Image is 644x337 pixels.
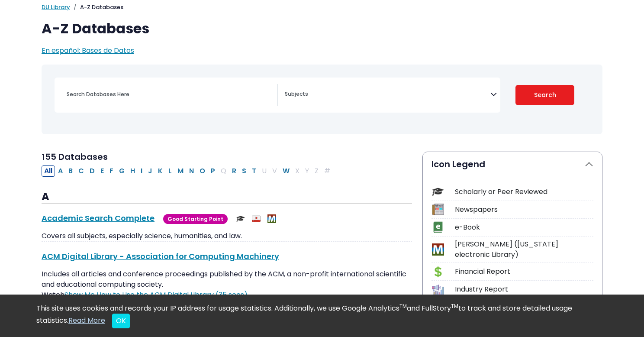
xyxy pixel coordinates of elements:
[36,303,608,328] div: This site uses cookies and records your IP address for usage statistics. Additionally, we use Goo...
[451,302,458,310] sup: TM
[42,165,334,175] div: Alpha-list to filter by first letter of database name
[455,204,593,215] div: Newspapers
[145,165,155,177] button: Filter Results J
[455,239,593,260] div: [PERSON_NAME] ([US_STATE] electronic Library)
[432,186,444,198] img: Icon Scholarly or Peer Reviewed
[61,88,277,100] input: Search database by title or keyword
[229,165,239,177] button: Filter Results R
[432,266,444,278] img: Icon Financial Report
[42,191,412,204] h3: A
[42,231,412,241] p: Covers all subjects, especially science, humanities, and law.
[138,165,145,177] button: Filter Results I
[112,314,130,328] button: Close
[42,45,134,55] a: En español: Bases de Datos
[236,214,245,223] img: Scholarly or Peer Reviewed
[252,214,261,223] img: Audio & Video
[432,243,444,255] img: Icon MeL (Michigan electronic Library)
[87,165,97,177] button: Filter Results D
[187,165,196,177] button: Filter Results N
[155,165,165,177] button: Filter Results K
[42,3,602,12] nav: breadcrumb
[68,315,105,325] a: Read More
[399,302,407,310] sup: TM
[197,165,208,177] button: Filter Results O
[42,65,602,134] nav: Search filters
[455,284,593,295] div: Industry Report
[128,165,138,177] button: Filter Results H
[166,165,174,177] button: Filter Results L
[285,91,490,98] textarea: Search
[76,165,87,177] button: Filter Results C
[455,266,593,277] div: Financial Report
[42,3,70,11] a: DU Library
[107,165,116,177] button: Filter Results F
[249,165,259,177] button: Filter Results T
[423,152,602,176] button: Icon Legend
[208,165,218,177] button: Filter Results P
[515,85,575,105] button: Submit for Search Results
[432,204,444,215] img: Icon Newspapers
[432,284,444,295] img: Icon Industry Report
[432,221,444,233] img: Icon e-Book
[455,187,593,197] div: Scholarly or Peer Reviewed
[42,151,108,163] span: 155 Databases
[116,165,127,177] button: Filter Results G
[55,165,65,177] button: Filter Results A
[455,222,593,233] div: e-Book
[280,165,292,177] button: Filter Results W
[42,213,155,224] a: Academic Search Complete
[98,165,106,177] button: Filter Results E
[42,251,279,262] a: ACM Digital Library - Association for Computing Machinery
[42,165,55,177] button: All
[66,165,75,177] button: Filter Results B
[42,269,412,300] p: Includes all articles and conference proceedings published by the ACM, a non-profit international...
[70,3,123,12] li: A-Z Databases
[175,165,186,177] button: Filter Results M
[64,290,248,300] a: Link opens in new window
[42,20,602,37] h1: A-Z Databases
[163,214,228,224] span: Good Starting Point
[267,214,276,223] img: MeL (Michigan electronic Library)
[239,165,249,177] button: Filter Results S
